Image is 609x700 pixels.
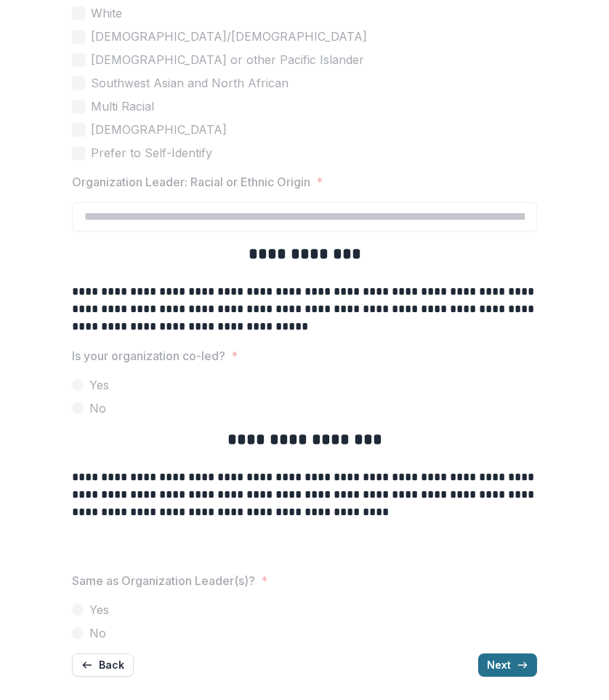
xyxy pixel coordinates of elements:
span: [DEMOGRAPHIC_DATA] or other Pacific Islander [91,51,364,68]
span: Southwest Asian and North African [91,74,289,92]
button: Back [72,653,134,677]
span: Yes [89,376,109,394]
button: Next [478,653,537,677]
span: [DEMOGRAPHIC_DATA] [91,121,227,138]
p: Is your organization co-led? [72,347,225,365]
span: White [91,4,122,22]
span: Yes [89,601,109,619]
span: Prefer to Self-Identify [91,144,212,162]
span: No [89,399,106,417]
p: Organization Leader: Racial or Ethnic Origin [72,173,310,191]
span: [DEMOGRAPHIC_DATA]/[DEMOGRAPHIC_DATA] [91,28,367,45]
p: Same as Organization Leader(s)? [72,572,255,589]
span: No [89,624,106,642]
span: Multi Racial [91,98,154,115]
